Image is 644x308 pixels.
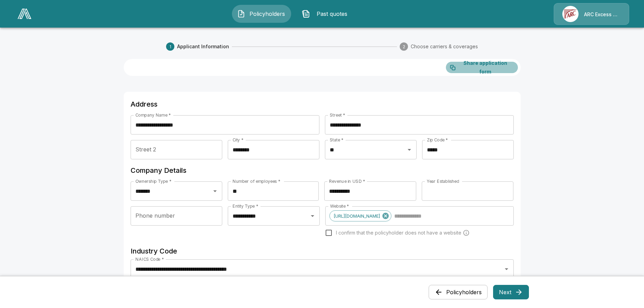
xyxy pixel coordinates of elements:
button: Share application form [446,62,518,73]
h6: Company Details [131,165,514,176]
button: Open [502,264,511,274]
button: Open [308,211,317,221]
label: Revenue in USD * [329,178,365,184]
button: Policyholders [429,285,488,299]
label: Street * [330,112,345,118]
label: NAICS Code * [135,256,164,262]
span: Applicant Information [177,43,229,50]
label: Year Established [427,178,459,184]
button: Past quotes IconPast quotes [297,5,356,23]
h6: Address [131,99,514,110]
span: Past quotes [313,10,351,18]
span: Policyholders [248,10,286,18]
label: State * [330,137,344,143]
button: Policyholders IconPolicyholders [232,5,291,23]
svg: Carriers run a cyber security scan on the policyholders' websites. Please enter a website wheneve... [463,229,470,236]
span: Choose carriers & coverages [411,43,478,50]
text: 2 [403,44,405,49]
label: Number of employees * [233,178,280,184]
label: Ownership Type * [135,178,171,184]
label: City * [233,137,244,143]
button: Open [210,186,220,196]
label: Website * [330,203,349,209]
img: Policyholders Icon [237,10,245,18]
text: 1 [169,44,171,49]
label: Entity Type * [233,203,258,209]
div: [URL][DOMAIN_NAME] [329,210,391,221]
label: Company Name * [135,112,171,118]
span: [URL][DOMAIN_NAME] [330,212,384,220]
img: AA Logo [18,9,31,19]
button: Open [405,145,414,155]
h6: Industry Code [131,246,514,257]
label: Zip Code * [427,137,448,143]
span: I confirm that the policyholder does not have a website [336,229,461,236]
img: Past quotes Icon [302,10,310,18]
button: Next [493,285,529,299]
